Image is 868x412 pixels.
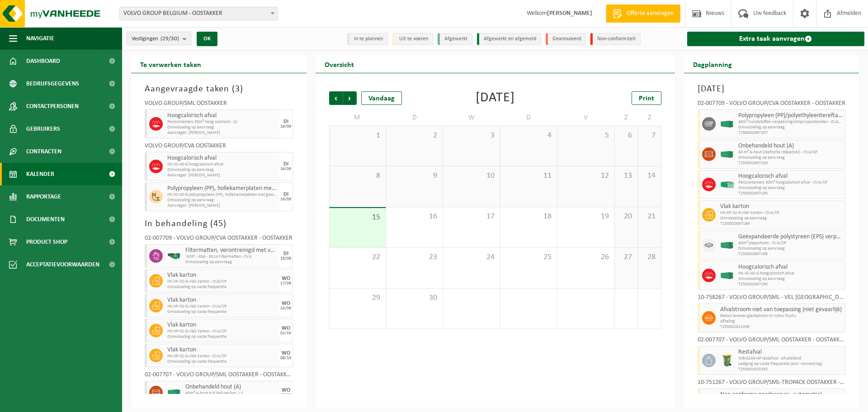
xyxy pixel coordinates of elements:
span: T250002697197 [738,130,843,136]
span: 5 [562,131,609,141]
li: Non-conformiteit [590,33,641,45]
div: 10-751267 - VOLVO GROUP/SML-TROPACK OOSTAKKER - OOSTAKKER [698,379,846,388]
span: Vlak karton [167,297,277,304]
a: Print [632,91,661,105]
span: Aanvrager: [PERSON_NAME] [167,173,277,178]
span: 3 [448,131,495,141]
div: 01/10 [280,331,291,336]
li: In te plannen [347,33,388,45]
span: Omwisseling op vaste frequentie [167,359,277,365]
div: WO [282,388,290,393]
span: HK-XC-40-G hoogcalorisch afval [738,271,843,276]
span: Omwisseling op aanvraag [185,260,277,265]
div: DI [283,192,288,197]
span: Aanvrager: [PERSON_NAME] [167,130,277,136]
span: T250002697200 [738,161,843,166]
span: Product Shop [26,231,67,253]
span: 19 [562,212,609,222]
span: 14 [642,171,656,181]
div: 16/09 [280,256,291,261]
span: Hoogcalorisch afval [167,155,277,162]
span: Hoogcalorisch afval [167,112,277,119]
span: 40m³ kunststoffen verpakkingsstrips/spanbanden - CVA/CP [738,119,843,125]
span: 6 [619,131,633,141]
span: T250002697196 [738,282,843,287]
span: Omwisseling op vaste frequentie [167,309,277,315]
div: [DATE] [476,91,515,105]
span: Print [639,95,654,102]
button: Vestigingen(29/30) [127,32,191,45]
span: 24 [448,252,495,262]
span: 29 [334,293,381,303]
h3: [DATE] [698,82,846,96]
img: HK-RS-14-GN-00 [167,253,181,260]
div: 02-007707 - VOLVO GROUP/SML OOSTAKKER - OOSTAKKER [698,337,846,346]
span: Rapportage [26,185,61,208]
span: 12 [562,171,609,181]
span: T250001925355 [738,367,843,372]
h2: Dagplanning [684,55,741,73]
span: HK-XC-40-G polypropyleen (PP), hollekamerplaten met geweven [167,192,277,198]
span: Vlak karton [720,203,843,210]
span: 27 [619,252,633,262]
count: (29/30) [160,36,179,42]
span: T250002697198 [738,251,843,257]
span: Vlak karton [167,346,277,354]
span: Onbehandeld hout (A) [185,384,277,391]
span: Omwisseling op aanvraag [738,125,843,130]
span: Lediging op vaste frequentie (excl. verwerking) [738,361,843,367]
span: Vestigingen [132,32,179,46]
span: 22 [334,252,381,262]
span: 23 [391,252,438,262]
div: 16/09 [280,167,291,171]
li: Afgewerkt [438,33,472,45]
span: 10 [448,171,495,181]
li: Afgewerkt en afgemeld [477,33,541,45]
div: WO [282,301,290,306]
li: Geannuleerd [546,33,586,45]
span: Restafval [738,349,843,356]
span: Omwisseling op aanvraag [738,155,843,161]
div: 02-007709 - VOLVO GROUP/CVA OOSTAKKER - OOSTAKKER [145,235,293,244]
span: Gebruikers [26,118,60,140]
span: HK-XP-32-G vlak karton - CVA/CP [167,304,277,309]
span: Polypropyleen (PP)/polyethyleentereftalaat (PET) spanbanden [738,112,843,119]
div: WO [282,350,290,356]
span: 17 [448,212,495,222]
span: 30 [391,293,438,303]
span: HK-XC-40-G hoogcalorisch afval [167,162,277,167]
img: WB-0240-HPE-GN-50 [720,354,734,367]
span: Afhaling [720,319,843,324]
span: HK-XP-32-G vlak karton - CVA/CP [720,210,843,216]
span: Non-conforme goederen ex. automobiel [720,391,843,398]
span: Omwisseling op aanvraag [738,246,843,251]
div: WO [282,326,290,331]
span: Omwisseling op vaste frequentie [167,284,277,290]
li: Uit te voeren [392,33,433,45]
img: HK-XC-40-GN-00 [720,242,734,249]
span: Acceptatievoorwaarden [26,253,99,276]
span: Hoogcalorisch afval [738,264,843,271]
span: 25 [505,252,552,262]
span: Retour leveren glasbakken nr Volvo Trucks [720,313,843,319]
span: 40 m³ A-hout (statische rollpacker) - CVA/CP [738,150,843,155]
span: 4 [505,131,552,141]
span: Hoogcalorisch afval [738,173,843,180]
span: 7 [642,131,656,141]
span: 13 [619,171,633,181]
div: 08/10 [280,356,291,360]
span: VOLVO GROUP BELGIUM - OOSTAKKER [120,7,277,20]
a: Extra taak aanvragen [687,32,865,46]
td: V [557,109,614,126]
span: T250002612436 [720,324,843,330]
span: Bedrijfsgegevens [26,72,79,95]
span: 40m³ A-hout a/d Roll-packer - LS [185,391,277,396]
span: Omwisseling op aanvraag [167,125,277,130]
td: Z [615,109,638,126]
div: VOLVO GROUP/SML OOSTAKKER [145,100,293,109]
span: Perscontainers 30m³ hoogcalorisch afval - CVA/CP [738,180,843,185]
div: 10-758267 - VOLVO GROUP/SML - VEL [GEOGRAPHIC_DATA] - [GEOGRAPHIC_DATA] [698,294,846,303]
span: Omwisseling op aanvraag [167,167,277,173]
span: 20 [619,212,633,222]
span: HK-XP-32-G vlak karton - CVA/CP [167,329,277,334]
